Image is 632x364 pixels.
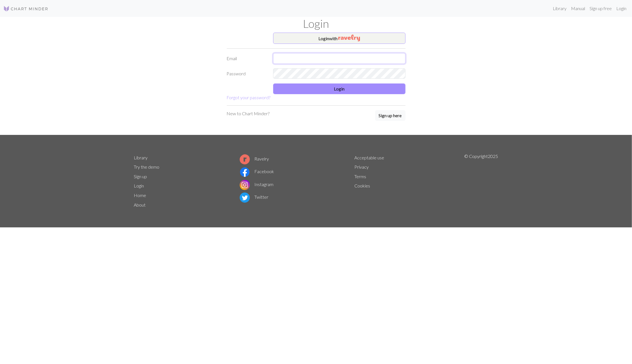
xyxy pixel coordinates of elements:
[227,95,271,100] a: Forgot your password?
[134,193,146,198] a: Home
[223,68,270,79] label: Password
[240,167,250,177] img: Facebook logo
[464,153,498,210] p: © Copyright 2025
[240,193,250,203] img: Twitter logo
[134,202,146,207] a: About
[354,164,369,169] a: Privacy
[227,110,270,117] p: New to Chart Minder?
[338,35,360,41] img: Ravelry
[375,110,406,121] button: Sign up here
[240,154,250,164] img: Ravelry logo
[240,156,269,161] a: Ravelry
[134,174,147,179] a: Sign up
[354,183,370,188] a: Cookies
[134,155,148,160] a: Library
[551,3,569,14] a: Library
[375,110,406,121] a: Sign up here
[131,17,502,30] h1: Login
[223,53,270,64] label: Email
[134,164,160,169] a: Try the demo
[587,3,614,14] a: Sign up free
[240,169,274,174] a: Facebook
[614,3,629,14] a: Login
[354,155,384,160] a: Acceptable use
[240,194,268,200] a: Twitter
[354,174,366,179] a: Terms
[240,182,273,187] a: Instagram
[273,83,406,94] button: Login
[240,180,250,190] img: Instagram logo
[134,183,144,188] a: Login
[273,33,406,44] button: Loginwith
[569,3,587,14] a: Manual
[3,5,48,12] img: Logo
